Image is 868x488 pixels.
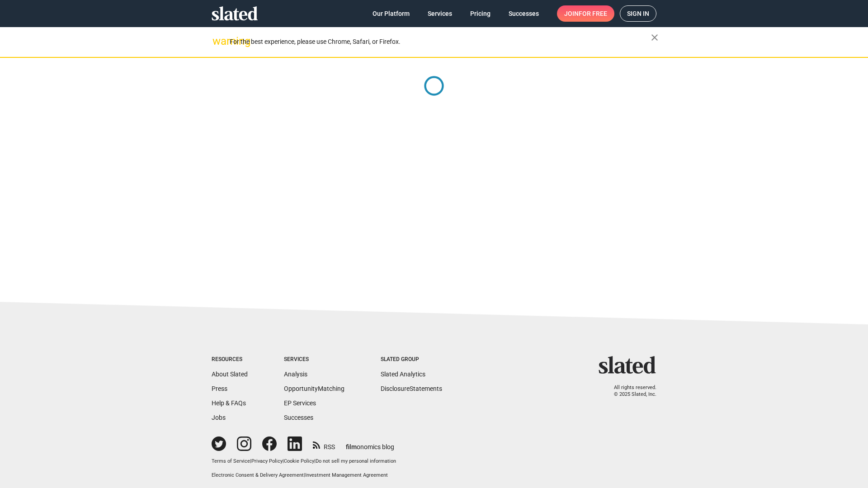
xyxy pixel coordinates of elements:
[627,6,649,21] span: Sign in
[381,356,442,363] div: Slated Group
[470,5,491,22] span: Pricing
[212,385,227,392] a: Press
[284,458,314,464] a: Cookie Policy
[313,437,335,451] a: RSS
[284,385,344,392] a: OpportunityMatching
[381,385,442,392] a: DisclosureStatements
[212,472,304,478] a: Electronic Consent & Delivery Agreement
[284,399,316,407] a: EP Services
[212,36,223,47] mat-icon: warning
[509,5,539,22] span: Successes
[463,5,498,22] a: Pricing
[284,371,307,378] a: Analysis
[316,458,396,465] button: Do not sell my personal information
[365,5,417,22] a: Our Platform
[283,458,284,464] span: |
[620,5,656,22] a: Sign in
[305,472,388,478] a: Investment Management Agreement
[604,385,656,398] p: All rights reserved. © 2025 Slated, Inc.
[579,5,607,22] span: for free
[428,5,452,22] span: Services
[212,414,226,421] a: Jobs
[304,472,305,478] span: |
[212,399,246,407] a: Help & FAQs
[284,414,313,421] a: Successes
[346,436,394,451] a: filmonomics blog
[212,458,250,464] a: Terms of Service
[346,443,357,450] span: film
[373,5,410,22] span: Our Platform
[314,458,316,464] span: |
[420,5,459,22] a: Services
[251,458,283,464] a: Privacy Policy
[212,356,248,363] div: Resources
[381,371,425,378] a: Slated Analytics
[250,458,251,464] span: |
[557,5,614,22] a: Joinfor free
[284,356,344,363] div: Services
[230,36,651,48] div: For the best experience, please use Chrome, Safari, or Firefox.
[501,5,546,22] a: Successes
[212,371,248,378] a: About Slated
[649,32,660,43] mat-icon: close
[564,5,607,22] span: Join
